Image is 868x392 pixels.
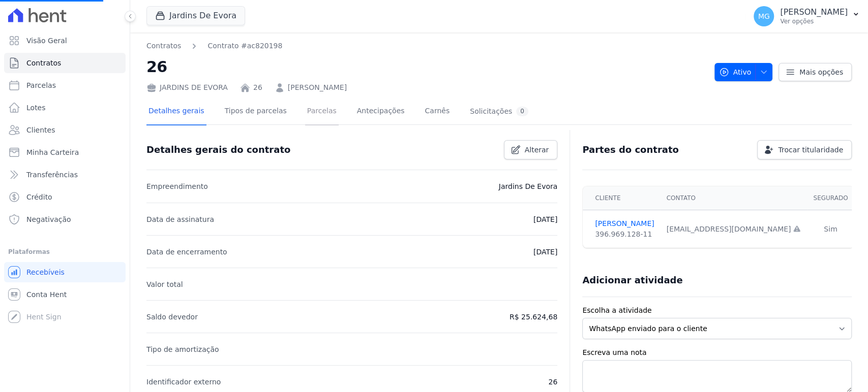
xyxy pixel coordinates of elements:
a: Contrato #ac820198 [207,41,282,51]
span: Lotes [26,103,46,113]
h2: 26 [146,55,706,78]
div: JARDINS DE EVORA [146,82,228,93]
a: Detalhes gerais [146,99,206,125]
a: Crédito [4,187,126,207]
p: Tipo de amortização [146,343,219,355]
div: [EMAIL_ADDRESS][DOMAIN_NAME] [667,224,801,235]
a: Tipos de parcelas [223,99,289,125]
label: Escolha a atividade [582,305,852,316]
span: Transferências [26,170,78,180]
a: Carnês [423,99,452,125]
span: Trocar titularidade [778,145,843,155]
a: Contratos [146,41,181,51]
a: Contratos [4,53,126,73]
h3: Partes do contrato [582,144,679,156]
div: Plataformas [8,246,122,258]
th: Segurado [807,186,854,210]
a: Clientes [4,120,126,140]
a: 26 [253,82,262,93]
p: Valor total [146,278,183,290]
a: Lotes [4,97,126,118]
span: Recebíveis [26,267,65,277]
div: Solicitações [470,107,528,116]
label: Escreva uma nota [582,347,852,358]
a: Visão Geral [4,30,126,51]
span: Conta Hent [26,289,67,300]
span: Ativo [719,63,752,81]
span: MG [758,13,770,20]
a: Conta Hent [4,284,126,305]
a: Minha Carteira [4,142,126,162]
span: Clientes [26,125,55,135]
nav: Breadcrumb [146,41,282,51]
th: Contato [661,186,807,210]
a: Recebíveis [4,262,126,282]
span: Minha Carteira [26,147,79,157]
span: Mais opções [799,67,843,77]
div: 0 [516,107,528,116]
p: Ver opções [780,17,848,25]
span: Negativação [26,214,71,224]
span: Parcelas [26,80,56,90]
p: [DATE] [533,246,557,258]
a: [PERSON_NAME] [595,218,654,229]
button: Ativo [714,63,773,81]
p: [PERSON_NAME] [780,7,848,17]
h3: Detalhes gerais do contrato [146,144,290,156]
a: [PERSON_NAME] [288,82,347,93]
a: Transferências [4,165,126,185]
a: Negativação [4,209,126,230]
a: Parcelas [305,99,339,125]
a: Antecipações [355,99,407,125]
span: Contratos [26,58,61,68]
p: 26 [548,376,557,388]
p: Data de encerramento [146,246,227,258]
p: Identificador externo [146,376,221,388]
span: Alterar [525,145,549,155]
span: Visão Geral [26,36,67,46]
p: Empreendimento [146,180,208,192]
a: Mais opções [779,63,852,81]
p: Data de assinatura [146,213,214,225]
button: Jardins De Evora [146,6,245,25]
a: Alterar [504,140,558,159]
p: [DATE] [533,213,557,225]
a: Parcelas [4,75,126,95]
span: Crédito [26,192,52,202]
div: 396.969.128-11 [595,229,654,240]
a: Trocar titularidade [757,140,852,159]
button: MG [PERSON_NAME] Ver opções [745,2,868,30]
th: Cliente [583,186,660,210]
p: R$ 25.624,68 [510,311,557,323]
a: Solicitações0 [468,99,530,125]
nav: Breadcrumb [146,41,706,51]
h3: Adicionar atividade [582,274,682,286]
p: Saldo devedor [146,311,198,323]
p: Jardins De Evora [499,180,558,192]
td: Sim [807,210,854,248]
